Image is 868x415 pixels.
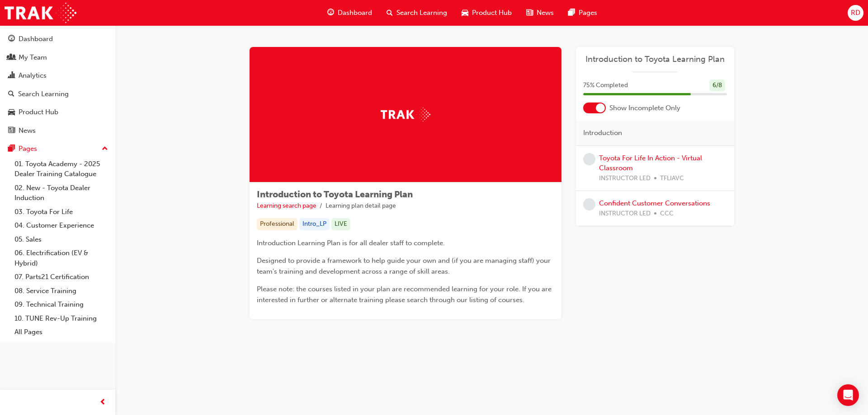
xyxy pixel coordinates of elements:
div: Open Intercom Messenger [837,384,859,406]
button: RD [848,5,863,21]
div: Professional [257,218,297,230]
div: My Team [19,52,47,63]
span: INSTRUCTOR LED [599,173,651,184]
div: Search Learning [18,89,69,99]
span: CCC [660,209,674,219]
span: Introduction Learning Plan is for all dealer staff to complete. [257,239,445,247]
span: Designed to provide a framework to help guide your own and (if you are managing staff) your team'... [257,256,552,275]
span: News [537,8,554,18]
a: Confident Customer Conversations [599,199,710,207]
a: Product Hub [4,104,112,121]
a: 01. Toyota Academy - 2025 Dealer Training Catalogue [11,157,112,181]
a: Toyota For Life In Action - Virtual Classroom [599,154,702,173]
a: pages-iconPages [561,4,604,22]
span: chart-icon [8,72,15,80]
span: Introduction to Toyota Learning Plan [257,189,413,200]
a: Search Learning [4,86,112,103]
div: Product Hub [19,107,58,117]
span: guage-icon [8,35,15,43]
span: car-icon [462,7,468,19]
span: Please note: the courses listed in your plan are recommended learning for your role. If you are i... [257,285,553,304]
span: up-icon [102,143,108,155]
button: Pages [4,140,112,157]
span: search-icon [8,90,14,98]
span: news-icon [8,127,15,135]
span: Introduction [583,128,622,138]
div: 6 / 8 [709,79,725,92]
span: Pages [579,8,597,18]
a: Analytics [4,67,112,84]
span: Dashboard [338,8,372,18]
a: 05. Sales [11,233,112,247]
a: 06. Electrification (EV & Hybrid) [11,246,112,270]
img: Trak [5,3,76,23]
a: My Team [4,49,112,66]
div: News [19,126,36,136]
span: RD [851,8,860,18]
button: DashboardMy TeamAnalyticsSearch LearningProduct HubNews [4,29,112,140]
a: 10. TUNE Rev-Up Training [11,312,112,326]
div: Intro_LP [299,218,330,230]
a: Learning search page [257,202,316,210]
a: 07. Parts21 Certification [11,270,112,284]
a: guage-iconDashboard [320,4,379,22]
a: 03. Toyota For Life [11,205,112,219]
span: Show Incomplete Only [609,103,680,113]
span: TFLIAVC [660,173,684,184]
a: 02. New - Toyota Dealer Induction [11,181,112,205]
a: Introduction to Toyota Learning Plan [583,54,727,65]
span: pages-icon [8,145,15,153]
span: INSTRUCTOR LED [599,209,651,219]
div: Dashboard [19,34,53,44]
span: Product Hub [472,8,512,18]
img: Trak [381,107,430,121]
a: 04. Customer Experience [11,219,112,233]
li: Learning plan detail page [325,201,396,211]
a: Dashboard [4,31,112,47]
a: search-iconSearch Learning [379,4,454,22]
span: guage-icon [327,7,334,19]
div: Pages [19,144,37,154]
span: 75 % Completed [583,80,628,91]
a: 09. Technical Training [11,298,112,312]
span: pages-icon [568,7,575,19]
span: prev-icon [99,397,106,408]
a: All Pages [11,325,112,339]
a: car-iconProduct Hub [454,4,519,22]
div: LIVE [331,218,350,230]
span: Search Learning [396,8,447,18]
div: Analytics [19,70,47,81]
span: news-icon [526,7,533,19]
a: News [4,122,112,139]
span: people-icon [8,54,15,62]
span: search-icon [387,7,393,19]
span: learningRecordVerb_NONE-icon [583,153,595,165]
span: car-icon [8,108,15,117]
a: 08. Service Training [11,284,112,298]
span: learningRecordVerb_NONE-icon [583,198,595,210]
a: news-iconNews [519,4,561,22]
